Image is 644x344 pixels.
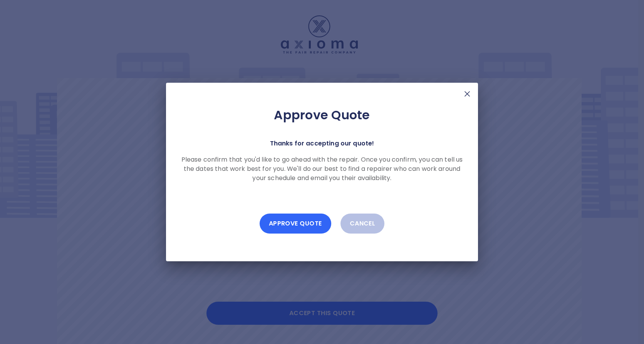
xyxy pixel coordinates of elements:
p: Please confirm that you'd like to go ahead with the repair. Once you confirm, you can tell us the... [178,155,466,183]
button: Cancel [340,214,385,234]
h2: Approve Quote [178,107,466,123]
p: Thanks for accepting our quote! [270,138,374,149]
img: X Mark [463,89,472,99]
button: Approve Quote [260,214,331,234]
